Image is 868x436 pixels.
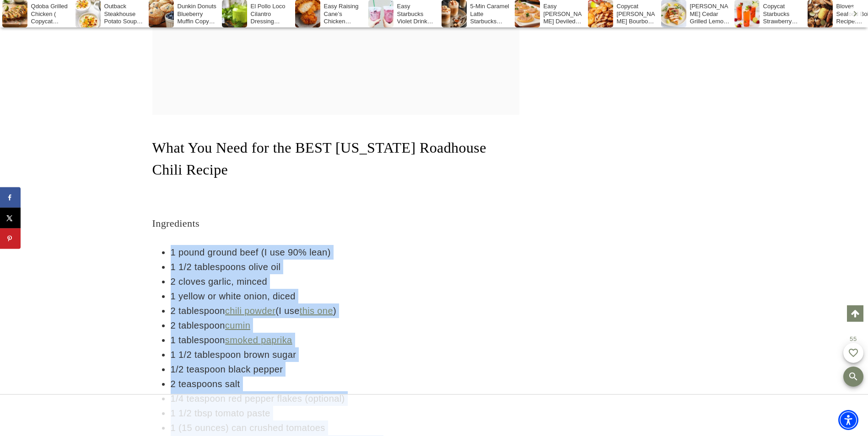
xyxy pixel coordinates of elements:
[171,391,519,406] li: 1/4 teaspoon red pepper flakes (optional)
[225,320,250,330] a: cumin
[300,306,333,316] a: this one
[838,410,858,430] div: Accessibility Menu
[171,333,519,347] li: 1 tablespoon
[152,139,486,178] span: What You Need for the BEST [US_STATE] Roadhouse Chili Recipe
[171,347,519,362] li: 1 1/2 tablespoon brown sugar
[171,260,519,274] li: 1 1/2 tablespoons olive oil
[171,245,519,260] li: 1 pound ground beef (I use 90% lean)
[171,303,519,318] li: 2 tablespoon (I use )
[152,218,199,229] span: Ingredients
[225,335,292,345] a: smoked paprika
[171,362,519,377] li: 1/2 teaspoon black pepper
[171,318,519,333] li: 2 tablespoon
[171,377,519,391] li: 2 teaspoons salt
[225,306,275,316] a: chili powder
[847,305,863,322] a: Scroll to top
[171,289,519,303] li: 1 yellow or white onion, diced
[171,274,519,289] li: 2 cloves garlic, minced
